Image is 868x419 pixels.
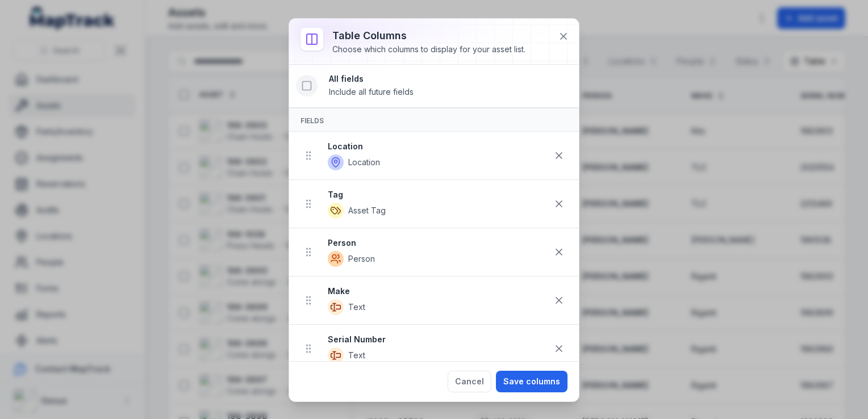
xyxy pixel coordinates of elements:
strong: Make [328,286,548,297]
button: Save columns [496,371,567,392]
button: Cancel [448,371,491,392]
span: Asset Tag [348,205,386,216]
span: Location [348,157,380,168]
span: Include all future fields [329,87,414,97]
span: Text [348,350,365,361]
span: Fields [301,116,324,125]
strong: Tag [328,189,548,200]
strong: Person [328,237,548,249]
strong: Serial Number [328,334,548,345]
h3: Table columns [332,28,525,44]
div: Choose which columns to display for your asset list. [332,44,525,55]
strong: All fields [329,73,570,85]
strong: Location [328,141,548,152]
span: Person [348,253,375,265]
span: Text [348,301,365,313]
